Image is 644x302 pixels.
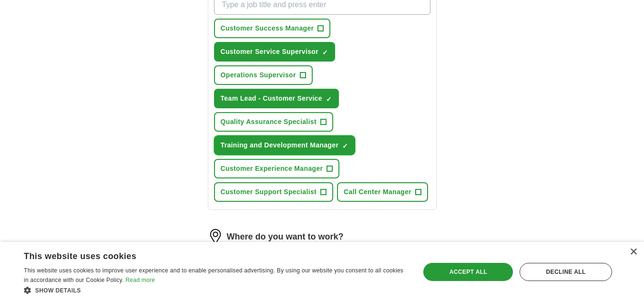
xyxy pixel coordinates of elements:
span: Customer Service Supervisor [221,47,319,57]
label: Where do you want to work? [227,230,344,243]
button: Customer Support Specialist [214,182,334,202]
div: Decline all [520,263,612,281]
span: Training and Development Manager [221,140,339,150]
button: Operations Supervisor [214,65,313,85]
span: ✓ [326,95,332,103]
button: Training and Development Manager✓ [214,135,356,155]
span: Customer Success Manager [221,23,314,33]
span: ✓ [342,142,348,150]
span: Customer Support Specialist [221,187,317,197]
button: Customer Success Manager [214,19,331,38]
span: ✓ [322,49,328,56]
div: This website uses cookies [24,248,385,262]
a: Read more, opens a new window [125,277,155,283]
div: Accept all [423,263,513,281]
div: Close [630,249,637,256]
span: Show details [35,287,81,294]
button: Customer Service Supervisor✓ [214,42,336,62]
button: Call Center Manager [337,182,428,202]
span: Team Lead - Customer Service [221,94,322,104]
span: Operations Supervisor [221,70,296,80]
button: Team Lead - Customer Service✓ [214,89,339,108]
div: Show details [24,285,409,295]
span: Quality Assurance Specialist [221,117,317,127]
img: location.png [208,229,223,244]
button: Quality Assurance Specialist [214,112,333,132]
span: This website uses cookies to improve user experience and to enable personalised advertising. By u... [24,267,403,283]
span: Call Center Manager [344,187,411,197]
button: Customer Experience Manager [214,159,340,178]
span: Customer Experience Manager [221,164,323,174]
